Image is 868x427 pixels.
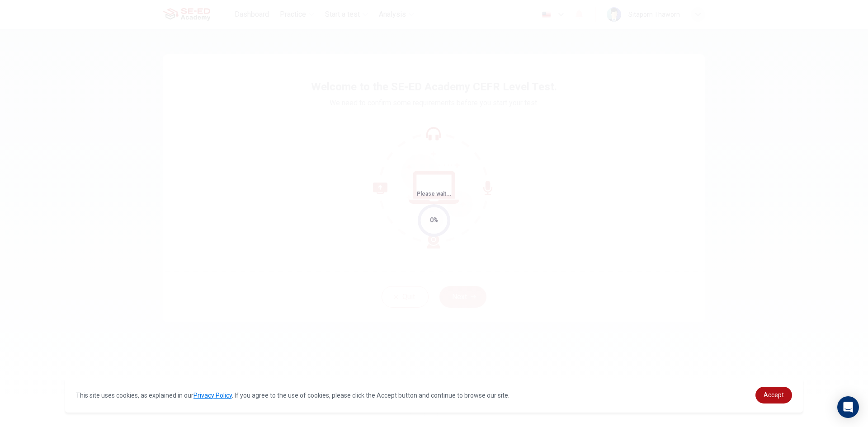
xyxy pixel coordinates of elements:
[837,396,859,418] div: Open Intercom Messenger
[76,392,509,399] span: This site uses cookies, as explained in our . If you agree to the use of cookies, please click th...
[417,191,452,197] span: Please wait...
[65,378,803,413] div: cookieconsent
[764,391,784,399] span: Accept
[755,387,792,404] a: dismiss cookie message
[193,392,232,399] a: Privacy Policy
[430,215,439,225] div: 0%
